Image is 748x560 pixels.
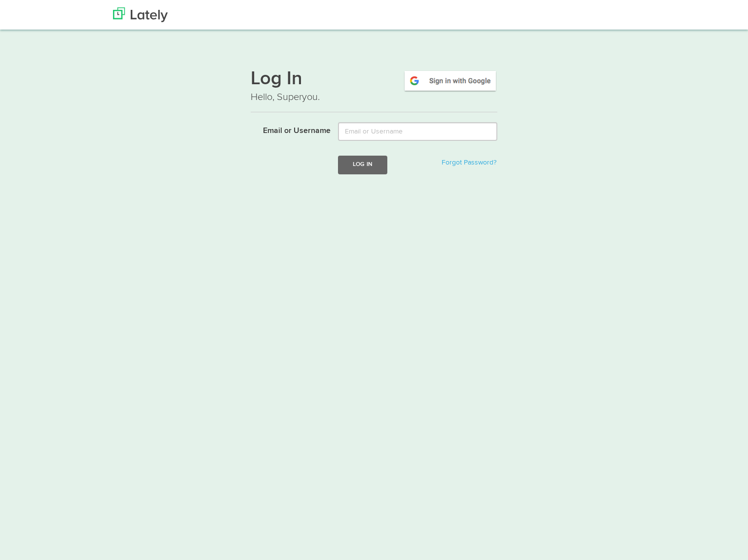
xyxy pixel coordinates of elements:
h1: Log In [251,69,497,90]
p: Hello, Superyou. [251,90,497,104]
a: Forgot Password? [442,159,496,166]
input: Email or Username [338,122,497,141]
img: google-signin.png [403,69,497,92]
img: Lately [113,7,168,22]
label: Email or Username [243,122,331,137]
button: Log In [338,156,387,174]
